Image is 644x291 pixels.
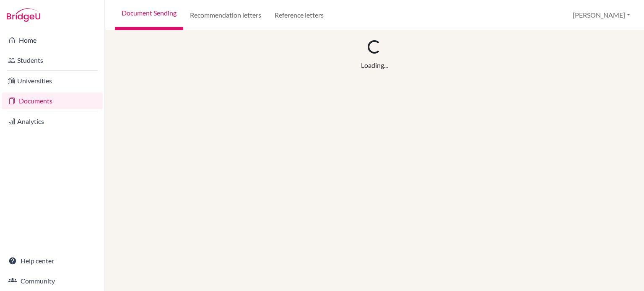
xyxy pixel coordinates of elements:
[569,7,634,23] button: [PERSON_NAME]
[2,113,103,130] a: Analytics
[2,93,103,109] a: Documents
[2,32,103,49] a: Home
[361,60,388,70] div: Loading...
[2,273,103,289] a: Community
[2,52,103,69] a: Students
[2,252,103,269] a: Help center
[2,72,103,89] a: Universities
[7,8,40,22] img: Bridge-U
